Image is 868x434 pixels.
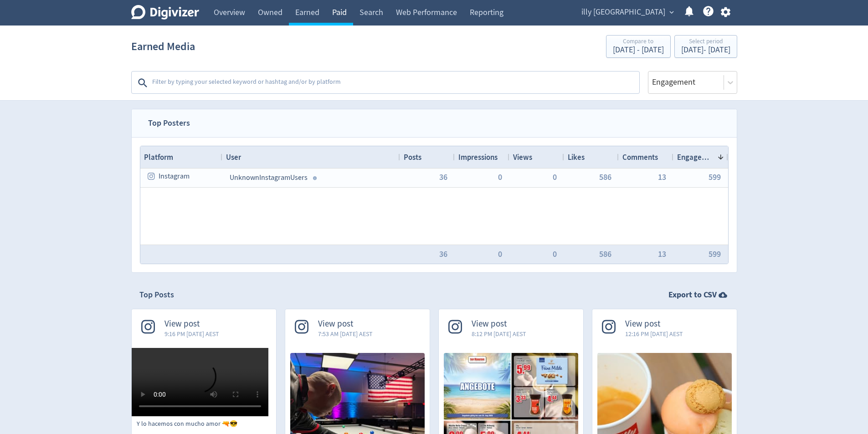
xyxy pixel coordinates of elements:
[658,173,666,181] button: 13
[472,319,526,329] span: View post
[148,172,156,180] svg: instagram
[139,289,174,301] h2: Top Posts
[625,319,683,329] span: View post
[164,319,219,329] span: View post
[568,152,585,162] span: Likes
[622,152,658,162] span: Comments
[681,46,730,54] div: [DATE] - [DATE]
[439,250,447,258] button: 36
[226,152,241,162] span: User
[553,173,557,181] button: 0
[613,38,664,46] div: Compare to
[458,152,498,162] span: Impressions
[318,329,373,338] span: 7:53 AM [DATE] AEST
[668,8,676,16] span: expand_more
[513,152,532,162] span: Views
[681,38,730,46] div: Select period
[599,173,611,181] button: 586
[472,329,526,338] span: 8:12 PM [DATE] AEST
[553,250,557,258] button: 0
[709,173,721,181] button: 599
[144,152,173,162] span: Platform
[709,250,721,258] button: 599
[599,250,611,258] button: 586
[140,109,198,137] span: Top Posters
[498,173,502,181] button: 0
[131,32,195,61] h1: Earned Media
[606,35,671,58] button: Compare to[DATE] - [DATE]
[159,168,190,185] span: Instagram
[613,46,664,54] div: [DATE] - [DATE]
[581,5,665,20] span: illy [GEOGRAPHIC_DATA]
[674,35,737,58] button: Select period[DATE]- [DATE]
[318,319,373,329] span: View post
[578,5,676,20] button: illy [GEOGRAPHIC_DATA]
[668,289,717,301] strong: Export to CSV
[164,329,219,338] span: 9:16 PM [DATE] AEST
[404,152,421,162] span: Posts
[439,173,447,181] button: 36
[677,152,714,162] span: Engagement
[498,250,502,258] button: 0
[230,173,308,182] span: Unknown Instagram Users
[625,329,683,338] span: 12:16 PM [DATE] AEST
[658,250,666,258] button: 13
